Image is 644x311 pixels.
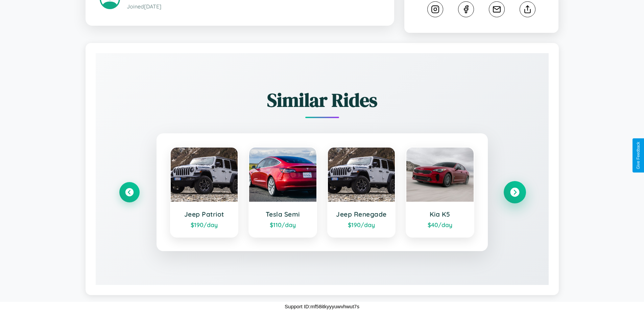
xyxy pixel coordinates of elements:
div: $ 110 /day [256,221,310,228]
div: Give Feedback [636,142,641,169]
div: $ 40 /day [413,221,467,228]
h2: Similar Rides [119,87,525,113]
h3: Jeep Patriot [177,210,231,218]
a: Tesla Semi$110/day [248,147,317,238]
a: Kia K5$40/day [406,147,474,238]
h3: Jeep Renegade [335,210,388,218]
p: Support ID: mf58itkyyyuwvhwut7s [285,302,359,311]
a: Jeep Patriot$190/day [170,147,239,238]
a: Jeep Renegade$190/day [327,147,396,238]
h3: Kia K5 [413,210,467,218]
p: Joined [DATE] [127,2,380,12]
h3: Tesla Semi [256,210,310,218]
div: $ 190 /day [335,221,388,228]
div: $ 190 /day [177,221,231,228]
